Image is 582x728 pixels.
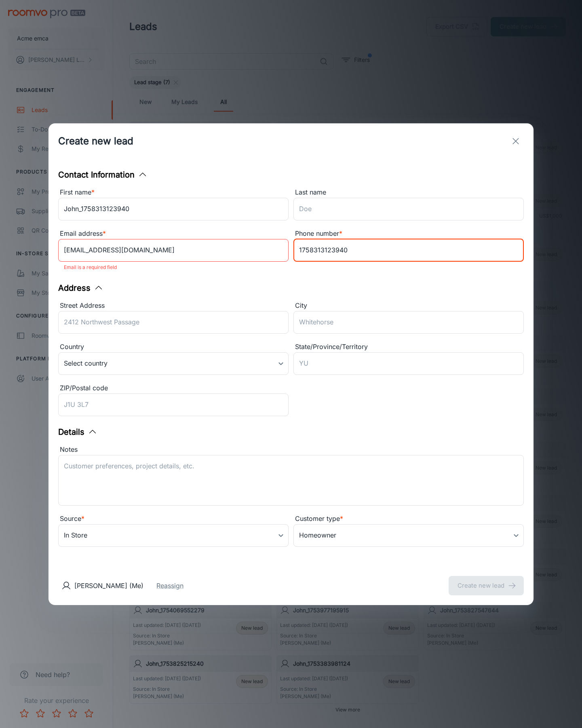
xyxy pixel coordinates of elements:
div: Last name [293,187,524,198]
button: Reassign [156,581,183,590]
input: J1U 3L7 [58,394,289,416]
div: Homeowner [293,524,524,547]
div: Notes [58,444,524,455]
button: Details [58,426,97,438]
button: Address [58,282,103,294]
div: Street Address [58,301,289,311]
div: City [293,301,524,311]
input: YU [293,352,524,375]
div: Source [58,514,289,524]
button: exit [508,133,524,149]
div: Email address [58,229,289,239]
input: myname@example.com [58,239,289,262]
p: [PERSON_NAME] (Me) [74,581,143,590]
input: Whitehorse [293,311,524,334]
input: Doe [293,198,524,220]
h1: Create new lead [58,134,133,148]
input: John [58,198,289,220]
input: 2412 Northwest Passage [58,311,289,334]
div: ZIP/Postal code [58,383,289,394]
div: Country [58,342,289,352]
p: Email is a required field [64,262,283,272]
div: Customer type [293,514,524,524]
div: Phone number [293,229,524,239]
div: In Store [58,524,289,547]
button: Contact Information [58,169,148,181]
div: State/Province/Territory [293,342,524,352]
div: First name [58,187,289,198]
div: Select country [58,352,289,375]
input: +1 439-123-4567 [293,239,524,262]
